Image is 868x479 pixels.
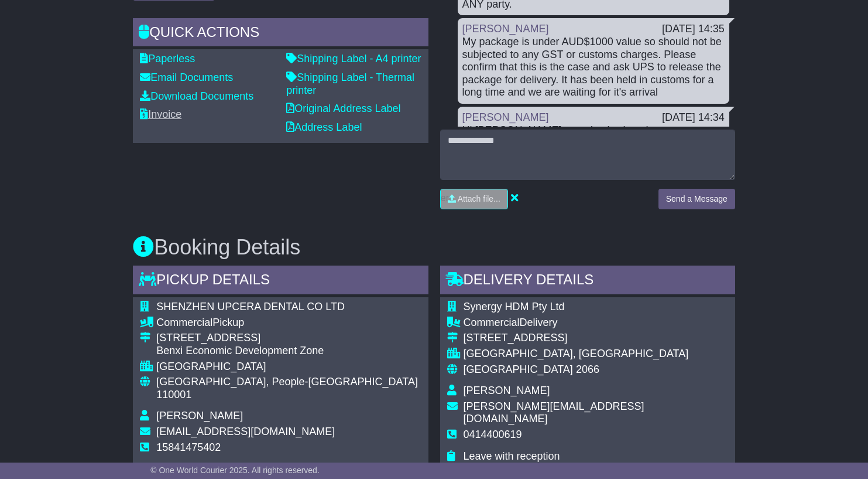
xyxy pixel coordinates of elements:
div: My package is under AUD$1000 value so should not be subjected to any GST or customs charges. Plea... [462,36,725,99]
a: Shipping Label - A4 printer [286,53,421,64]
div: [DATE] 14:34 [662,111,725,124]
span: Leave with reception [464,450,560,462]
a: Email Documents [140,72,233,83]
span: [PERSON_NAME] [156,410,243,422]
div: Delivery Details [440,266,735,297]
div: [DATE] 14:35 [662,23,725,36]
div: Pickup [156,317,421,329]
div: [STREET_ADDRESS] [156,332,421,345]
a: Paperless [140,53,195,64]
a: Address Label [286,121,362,133]
h3: Booking Details [133,236,735,259]
span: Commercial [156,317,212,328]
span: Commercial [464,317,520,328]
span: © One World Courier 2025. All rights reserved. [150,466,320,475]
a: Shipping Label - Thermal printer [286,72,414,96]
div: Pickup Details [133,266,428,297]
button: Send a Message [658,189,735,209]
div: Quick Actions [133,18,428,50]
div: [GEOGRAPHIC_DATA] [156,361,421,373]
div: Hi [PERSON_NAME], may I ask what charges are outstanding? Import freight charges have already bee... [462,124,725,175]
span: [EMAIL_ADDRESS][DOMAIN_NAME] [156,426,335,437]
span: 0414400619 [464,429,522,440]
a: [PERSON_NAME] [462,23,549,35]
div: Delivery [464,317,728,329]
a: Download Documents [140,90,253,102]
span: [GEOGRAPHIC_DATA] [464,364,573,375]
span: 2066 [576,364,599,375]
span: [GEOGRAPHIC_DATA], People-[GEOGRAPHIC_DATA] [156,376,418,388]
span: [PERSON_NAME][EMAIL_ADDRESS][DOMAIN_NAME] [464,400,644,425]
span: [PERSON_NAME] [464,385,550,396]
a: [PERSON_NAME] [462,111,549,123]
span: SHENZHEN UPCERA DENTAL CO LTD [156,301,345,312]
div: Benxi Economic Development Zone [156,345,421,358]
span: 110001 [156,389,191,400]
div: [GEOGRAPHIC_DATA], [GEOGRAPHIC_DATA] [464,348,728,361]
a: Original Address Label [286,103,400,114]
div: [STREET_ADDRESS] [464,332,728,345]
span: Synergy HDM Pty Ltd [464,301,565,312]
span: 15841475402 [156,441,221,453]
a: Invoice [140,108,181,120]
